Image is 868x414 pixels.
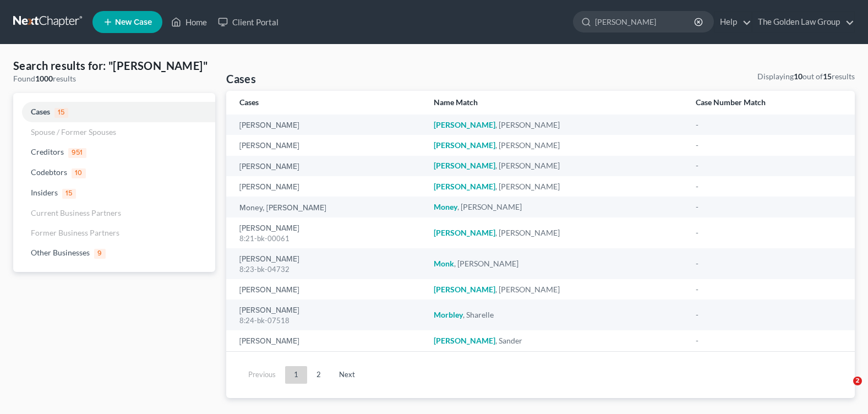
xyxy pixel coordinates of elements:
[239,307,299,314] a: [PERSON_NAME]
[31,208,121,217] span: Current Business Partners
[823,72,832,81] strong: 15
[434,228,495,237] em: [PERSON_NAME]
[13,243,215,263] a: Other Businesses9
[853,377,862,385] span: 2
[115,18,152,26] span: New Case
[239,122,299,129] a: [PERSON_NAME]
[696,160,842,171] div: -
[13,203,215,223] a: Current Business Partners
[94,249,106,259] span: 9
[330,366,364,384] a: Next
[212,12,284,32] a: Client Portal
[434,310,463,319] em: Morbley
[13,58,215,73] h4: Search results for: "[PERSON_NAME]"
[434,140,678,151] div: , [PERSON_NAME]
[13,73,215,84] div: Found results
[31,228,119,237] span: Former Business Partners
[434,284,678,295] div: , [PERSON_NAME]
[31,167,67,177] span: Codebtors
[434,182,495,191] em: [PERSON_NAME]
[31,188,58,197] span: Insiders
[794,72,803,81] strong: 10
[434,160,678,171] div: , [PERSON_NAME]
[226,91,425,115] th: Cases
[714,12,751,32] a: Help
[696,181,842,192] div: -
[13,223,215,243] a: Former Business Partners
[239,286,299,294] a: [PERSON_NAME]
[425,91,687,115] th: Name Match
[434,285,495,294] em: [PERSON_NAME]
[35,74,53,83] strong: 1000
[13,102,215,122] a: Cases15
[434,140,495,150] em: [PERSON_NAME]
[239,315,416,326] div: 8:24-bk-07518
[696,284,842,295] div: -
[434,202,457,211] em: Money
[239,255,299,263] a: [PERSON_NAME]
[239,183,299,191] a: [PERSON_NAME]
[696,201,842,213] div: -
[696,140,842,151] div: -
[687,91,855,115] th: Case Number Match
[696,258,842,269] div: -
[434,259,454,268] em: Monk
[308,366,330,384] a: 2
[62,189,76,199] span: 15
[13,183,215,203] a: Insiders15
[13,122,215,142] a: Spouse / Former Spouses
[434,161,495,170] em: [PERSON_NAME]
[285,366,307,384] a: 1
[696,227,842,238] div: -
[239,233,416,244] div: 8:21-bk-00061
[434,119,678,130] div: , [PERSON_NAME]
[31,147,64,156] span: Creditors
[31,127,116,137] span: Spouse / Former Spouses
[239,163,299,171] a: [PERSON_NAME]
[434,201,678,213] div: , [PERSON_NAME]
[434,227,678,238] div: , [PERSON_NAME]
[434,120,495,129] em: [PERSON_NAME]
[434,258,678,269] div: , [PERSON_NAME]
[239,142,299,150] a: [PERSON_NAME]
[757,71,855,82] div: Displaying out of results
[54,108,68,118] span: 15
[696,119,842,130] div: -
[13,162,215,183] a: Codebtors10
[434,309,678,320] div: , Sharelle
[166,12,212,32] a: Home
[696,335,842,346] div: -
[31,107,50,116] span: Cases
[72,168,86,178] span: 10
[752,12,854,32] a: The Golden Law Group
[831,377,857,403] iframe: Intercom live chat
[239,337,299,345] a: [PERSON_NAME]
[696,309,842,320] div: -
[434,335,678,346] div: , Sander
[31,248,90,257] span: Other Businesses
[434,181,678,192] div: , [PERSON_NAME]
[68,148,86,158] span: 951
[239,264,416,275] div: 8:23-bk-04732
[595,12,696,32] input: Search by name...
[226,71,256,86] h4: Cases
[239,204,326,212] a: Money, [PERSON_NAME]
[239,225,299,232] a: [PERSON_NAME]
[13,142,215,162] a: Creditors951
[434,336,495,345] em: [PERSON_NAME]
